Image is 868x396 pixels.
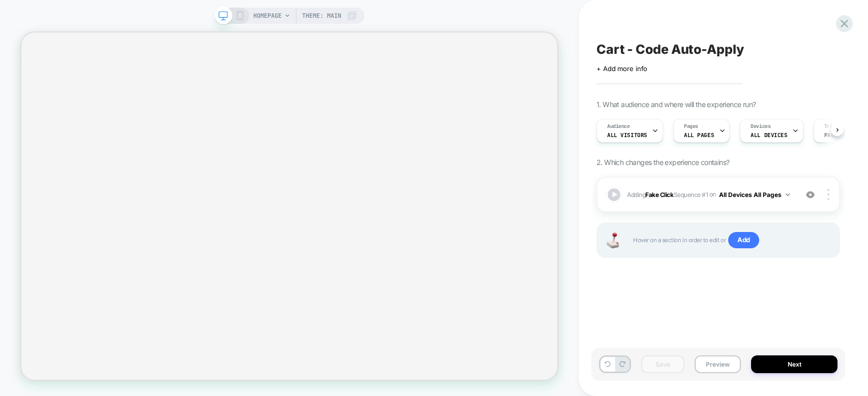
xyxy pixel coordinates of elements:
button: Preview [695,355,741,373]
span: All Visitors [607,131,647,139]
span: Page Load [824,131,854,139]
span: ALL PAGES [684,131,714,139]
span: Adding Sequence # 1 [627,188,792,201]
span: on [709,189,716,200]
img: crossed eye [806,190,815,199]
span: 1. What audience and where will the experience run? [596,100,756,109]
span: ALL DEVICES [751,131,787,139]
span: Theme: MAIN [302,8,341,24]
img: down arrow [786,193,790,196]
button: Next [751,355,837,373]
span: Devices [751,123,770,130]
img: Joystick [603,233,623,248]
span: HOMEPAGE [253,8,282,24]
img: close [827,189,829,200]
button: Save [641,355,684,373]
span: Pages [684,123,698,130]
button: All Devices All Pages [719,188,790,201]
span: Add [728,232,759,248]
span: 2. Which changes the experience contains? [596,158,729,167]
span: Trigger [824,123,844,130]
b: Fake Click [645,190,673,198]
span: + Add more info [596,64,647,73]
span: Cart - Code Auto-Apply [596,42,744,57]
span: Hover on a section in order to edit or [633,232,829,248]
span: Audience [607,123,630,130]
